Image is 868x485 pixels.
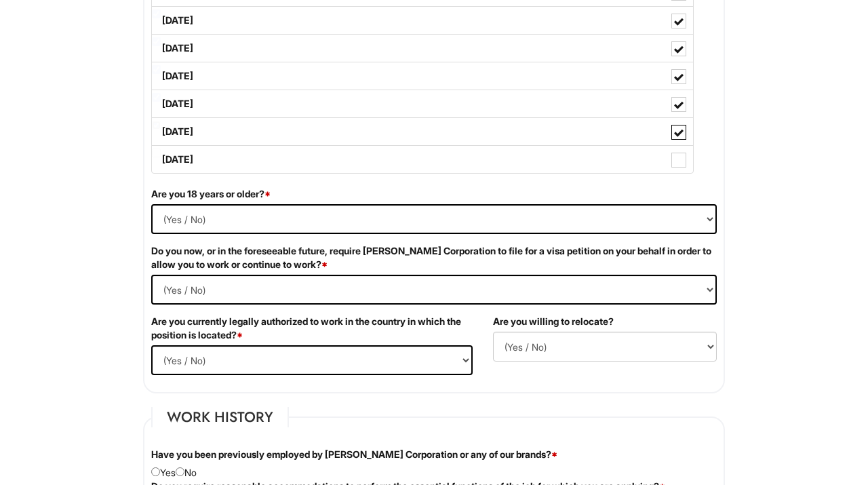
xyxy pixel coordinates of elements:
label: Are you currently legally authorized to work in the country in which the position is located? [151,315,473,342]
label: [DATE] [152,7,693,34]
label: [DATE] [152,90,693,117]
label: Are you 18 years or older? [151,187,271,201]
select: (Yes / No) [493,332,717,362]
label: [DATE] [152,62,693,90]
label: Do you now, or in the foreseeable future, require [PERSON_NAME] Corporation to file for a visa pe... [151,244,717,271]
label: [DATE] [152,118,693,145]
label: [DATE] [152,35,693,62]
select: (Yes / No) [151,275,717,305]
label: Have you been previously employed by [PERSON_NAME] Corporation or any of our brands? [151,448,557,461]
select: (Yes / No) [151,204,717,234]
label: Are you willing to relocate? [493,315,614,328]
div: Yes No [141,448,727,480]
label: [DATE] [152,146,693,173]
select: (Yes / No) [151,345,473,375]
legend: Work History [151,407,289,427]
